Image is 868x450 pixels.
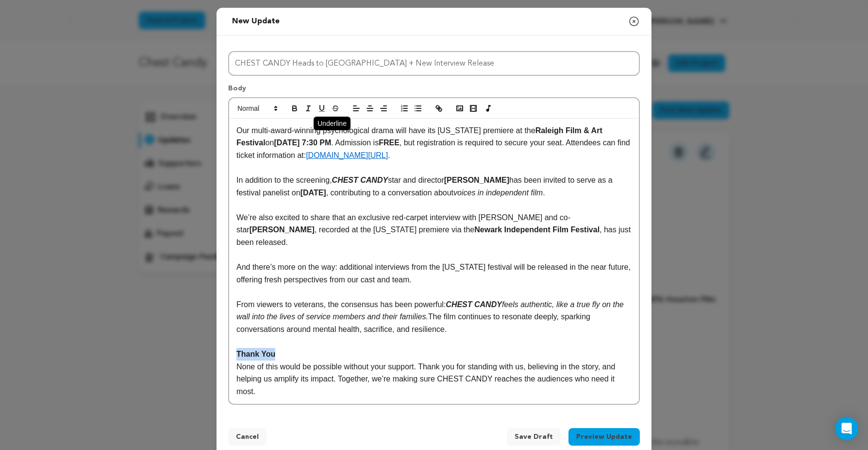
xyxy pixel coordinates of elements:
[236,350,275,358] strong: Thank You
[306,151,388,159] a: [DOMAIN_NAME][URL]
[236,211,632,249] p: We’re also excited to share that an exclusive red-carpet interview with [PERSON_NAME] and co-star...
[444,176,509,184] strong: [PERSON_NAME]
[274,138,331,147] strong: [DATE] 7:30 PM
[446,300,502,309] em: CHEST CANDY
[228,428,267,446] button: Cancel
[474,225,600,234] strong: Newark Independent Film Festival
[228,51,640,76] input: Title
[300,189,326,197] strong: [DATE]
[232,17,280,25] span: New update
[515,432,553,442] span: Save Draft
[568,428,640,446] button: Preview Update
[236,261,632,286] p: And there’s more on the way: additional interviews from the [US_STATE] festival will be released ...
[332,176,388,184] em: CHEST CANDY
[507,428,561,446] button: Save Draft
[250,225,315,234] strong: [PERSON_NAME]
[236,298,632,336] p: From viewers to veterans, the consensus has been powerful: The film continues to resonate deeply,...
[379,138,400,147] strong: FREE
[228,84,640,97] p: Body
[236,361,632,398] p: None of this would be possible without your support. Thank you for standing with us, believing in...
[236,174,632,199] p: In addition to the screening, star and director has been invited to serve as a festival panelist ...
[835,417,858,440] div: Open Intercom Messenger
[236,124,632,162] p: Our multi-award-winning psychological drama will have its [US_STATE] premiere at the on . Admissi...
[453,189,543,197] em: voices in independent film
